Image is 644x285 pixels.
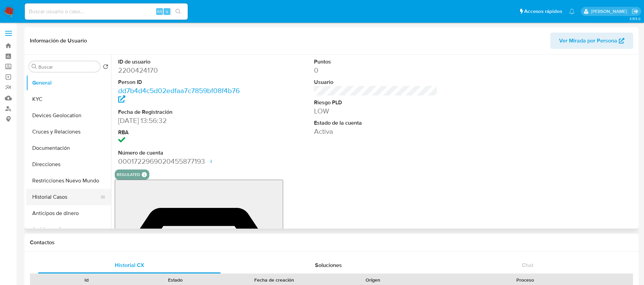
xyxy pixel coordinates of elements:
[524,8,562,15] span: Accesos rápidos
[30,37,87,44] h1: Información de Usuario
[559,33,617,49] span: Ver Mirada por Persona
[103,64,108,71] button: Volver al orden por defecto
[314,106,438,116] dd: LOW
[26,140,111,156] button: Documentación
[26,173,111,189] button: Restricciones Nuevo Mundo
[118,149,242,157] dt: Número de cuenta
[38,64,97,70] input: Buscar
[26,156,111,173] button: Direcciones
[422,277,628,283] div: Proceso
[314,99,438,106] dt: Riesgo PLD
[157,8,162,15] span: Alt
[26,124,111,140] button: Cruces y Relaciones
[166,8,168,15] span: s
[118,157,242,166] dd: 0001722969020455877193
[26,221,111,238] button: Archivos adjuntos
[118,129,242,136] dt: RBA
[225,277,324,283] div: Fecha de creación
[314,119,438,127] dt: Estado de la cuenta
[25,7,188,16] input: Buscar usuario o caso...
[314,58,438,66] dt: Puntos
[171,7,185,16] button: search-icon
[118,58,242,66] dt: ID de usuario
[314,66,438,75] dd: 0
[118,108,242,116] dt: Fecha de Registración
[115,261,144,269] span: Historial CX
[26,91,111,107] button: KYC
[118,78,242,86] dt: Person ID
[333,277,413,283] div: Origen
[47,277,126,283] div: Id
[632,8,639,15] a: Salir
[118,66,242,75] dd: 2200424170
[522,261,533,269] span: Chat
[591,8,629,15] p: alicia.aldreteperez@mercadolibre.com.mx
[550,33,633,49] button: Ver Mirada por Persona
[32,64,37,69] button: Buscar
[26,189,106,205] button: Historial Casos
[118,116,242,125] dd: [DATE] 13:56:32
[314,127,438,136] dd: Activa
[117,173,140,176] button: regulated
[315,261,342,269] span: Soluciones
[314,78,438,86] dt: Usuario
[136,277,215,283] div: Estado
[26,107,111,124] button: Devices Geolocation
[26,75,111,91] button: General
[26,205,111,221] button: Anticipos de dinero
[569,8,575,14] a: Notificaciones
[118,86,240,105] a: dd7b4d4c5d02edfaa7c7859bf08f4b76
[30,239,633,246] h1: Contactos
